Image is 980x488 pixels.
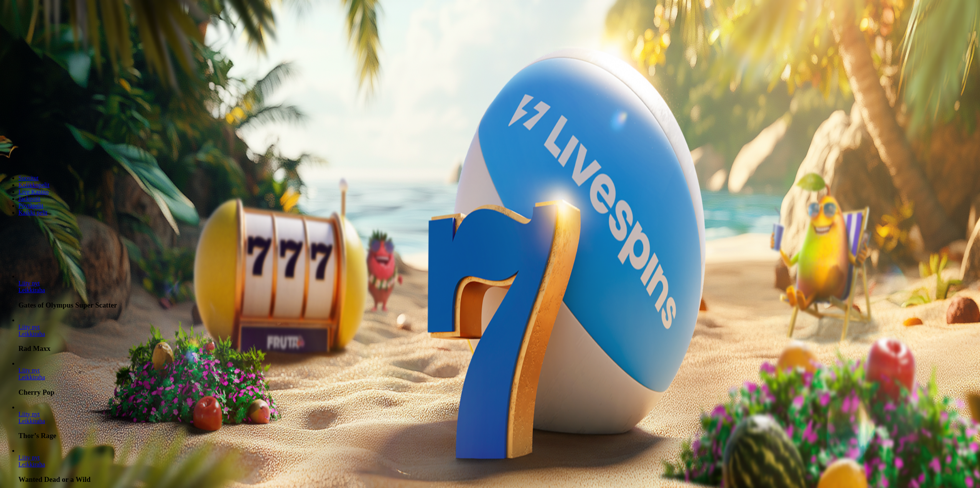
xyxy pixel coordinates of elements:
[18,418,45,424] a: Thor’s Rage
[18,475,977,484] h3: Wanted Dead or a Wild
[18,331,45,337] a: Rad Maxx
[18,367,40,374] a: Cherry Pop
[18,388,977,397] h3: Cherry Pop
[18,324,40,330] a: Rad Maxx
[18,175,38,181] a: Suositut
[18,195,41,202] a: Jackpotit
[18,189,49,195] a: Live Kasino
[18,374,45,380] a: Cherry Pop
[18,447,977,484] article: Wanted Dead or a Wild
[18,454,40,461] a: Wanted Dead or a Wild
[18,273,977,309] article: Gates of Olympus Super Scatter
[18,202,43,209] a: Pöytäpelit
[18,287,45,293] a: Gates of Olympus Super Scatter
[18,280,40,286] span: Liity nyt
[18,324,40,330] span: Liity nyt
[18,317,977,353] article: Rad Maxx
[18,209,48,216] a: Kaikki pelit
[18,301,977,309] h3: Gates of Olympus Super Scatter
[18,411,40,417] span: Liity nyt
[18,454,40,461] span: Liity nyt
[18,360,977,397] article: Cherry Pop
[18,344,977,353] h3: Rad Maxx
[18,411,40,417] a: Thor’s Rage
[18,432,977,440] h3: Thor’s Rage
[18,404,977,440] article: Thor’s Rage
[18,367,40,374] span: Liity nyt
[18,280,40,286] a: Gates of Olympus Super Scatter
[3,162,977,230] header: Lobby
[18,461,45,468] a: Wanted Dead or a Wild
[18,182,49,188] a: Kolikkopelit
[3,162,977,216] nav: Lobby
